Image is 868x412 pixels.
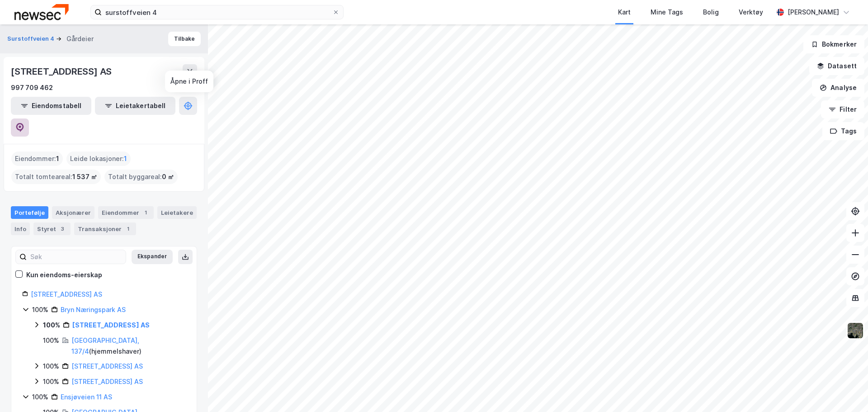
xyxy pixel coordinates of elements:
div: Transaksjoner [74,223,136,235]
div: Kart [618,7,631,18]
button: Ekspander [132,250,173,264]
img: 9k= [847,322,864,339]
a: [STREET_ADDRESS] AS [31,290,102,298]
div: 1 [123,224,132,233]
button: Tilbake [168,32,201,46]
a: [STREET_ADDRESS] AS [71,378,143,385]
span: 1 [56,153,59,164]
input: Søk på adresse, matrikkel, gårdeiere, leietakere eller personer [102,5,332,19]
button: Leietakertabell [95,97,175,115]
div: Bolig [703,7,719,18]
span: 0 ㎡ [162,171,174,182]
button: Datasett [809,57,864,75]
div: Leietakere [157,206,197,219]
div: Leide lokasjoner : [66,152,131,166]
div: Portefølje [11,206,48,219]
div: Eiendommer [98,206,154,219]
button: Analyse [812,79,864,97]
div: Info [11,223,30,235]
a: [STREET_ADDRESS] AS [71,362,143,370]
div: 100% [32,392,48,403]
div: Aksjonærer [52,206,94,219]
div: 997 709 462 [11,82,53,93]
button: Filter [821,100,864,118]
div: 1 [141,208,150,217]
div: [STREET_ADDRESS] AS [11,64,113,79]
div: Kun eiendoms-eierskap [26,270,102,280]
div: [PERSON_NAME] [788,7,839,18]
input: Søk [27,250,126,264]
a: [STREET_ADDRESS] AS [72,321,150,329]
div: 100% [43,335,59,346]
div: 3 [58,224,67,233]
div: Mine Tags [651,7,683,18]
div: 100% [43,376,59,387]
div: Styret [33,223,71,235]
div: Totalt tomteareal : [11,170,101,184]
span: 1 537 ㎡ [72,171,97,182]
div: Gårdeier [66,33,94,44]
a: [GEOGRAPHIC_DATA], 137/4 [71,336,139,355]
button: Tags [822,122,864,140]
button: Bokmerker [803,35,864,53]
button: Surstoffveien 4 [7,34,56,43]
div: ( hjemmelshaver ) [71,335,186,357]
div: Eiendommer : [11,152,63,166]
a: Bryn Næringspark AS [61,306,126,313]
button: Eiendomstabell [11,97,91,115]
div: Verktøy [739,7,763,18]
iframe: Chat Widget [823,369,868,412]
div: 100% [43,320,60,331]
div: 100% [32,304,48,315]
div: Kontrollprogram for chat [823,369,868,412]
img: newsec-logo.f6e21ccffca1b3a03d2d.png [14,4,69,20]
div: Totalt byggareal : [104,170,178,184]
a: Ensjøveien 11 AS [61,393,112,401]
div: 100% [43,361,59,372]
span: 1 [124,153,127,164]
